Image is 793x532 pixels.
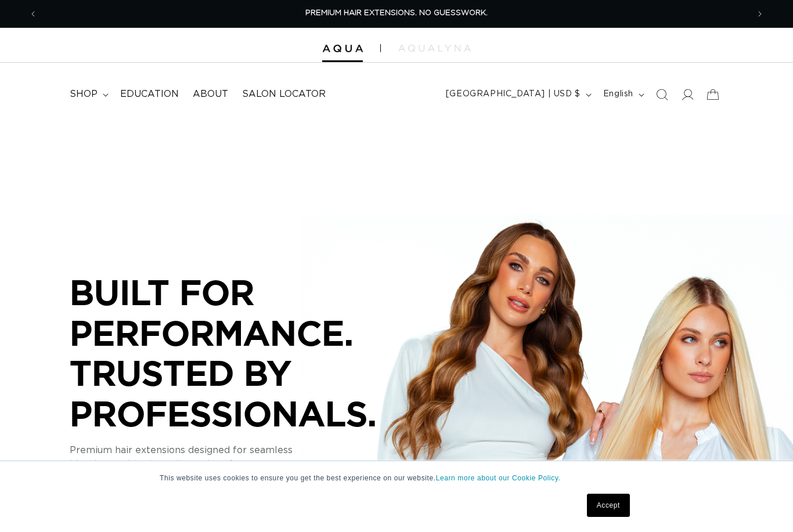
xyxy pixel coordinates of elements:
[186,81,235,107] a: About
[446,88,581,100] span: [GEOGRAPHIC_DATA] | USD $
[20,3,46,25] button: Previous announcement
[587,494,630,517] a: Accept
[160,473,633,483] p: This website uses cookies to ensure you get the best experience on our website.
[603,88,633,100] span: English
[436,474,561,482] a: Learn more about our Cookie Policy.
[439,84,596,106] button: [GEOGRAPHIC_DATA] | USD $
[70,443,418,485] p: Premium hair extensions designed for seamless blends, consistent results, and performance you can...
[113,81,186,107] a: Education
[747,3,773,25] button: Next announcement
[120,88,179,100] span: Education
[649,82,675,107] summary: Search
[596,84,649,106] button: English
[193,88,228,100] span: About
[398,45,471,52] img: aqualyna.com
[305,9,488,17] span: PREMIUM HAIR EXTENSIONS. NO GUESSWORK.
[235,81,333,107] a: Salon Locator
[242,88,326,100] span: Salon Locator
[70,272,418,433] p: BUILT FOR PERFORMANCE. TRUSTED BY PROFESSIONALS.
[322,45,363,53] img: Aqua Hair Extensions
[63,81,113,107] summary: shop
[70,88,98,100] span: shop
